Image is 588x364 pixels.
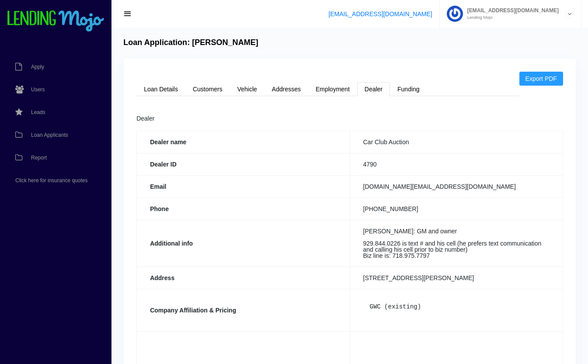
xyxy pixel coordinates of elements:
[31,110,45,115] span: Leads
[350,153,563,175] td: 4790
[137,267,350,289] th: Address
[136,114,563,124] div: Dealer
[264,82,308,96] a: Addresses
[357,82,390,96] a: Dealer
[31,155,47,160] span: Report
[137,289,350,331] th: Company Affiliation & Pricing
[7,10,105,32] img: logo-small.png
[137,175,350,198] th: Email
[123,38,258,48] h4: Loan Application: [PERSON_NAME]
[463,8,559,13] span: [EMAIL_ADDRESS][DOMAIN_NAME]
[137,153,350,175] th: Dealer ID
[350,198,563,220] td: [PHONE_NUMBER]
[328,10,432,17] a: [EMAIL_ADDRESS][DOMAIN_NAME]
[463,15,559,20] small: Lending Mojo
[350,220,563,267] td: [PERSON_NAME]: GM and owner 929.844.0226 is text # and his cell (he prefers text communication an...
[363,297,550,316] pre: GWC (existing)
[390,82,427,96] a: Funding
[137,131,350,153] th: Dealer name
[137,220,350,267] th: Additional info
[31,132,68,138] span: Loan Applicants
[447,6,463,22] img: Profile image
[137,198,350,220] th: Phone
[350,131,563,153] td: Car Club Auction
[519,72,563,86] a: Export PDF
[31,64,44,69] span: Apply
[136,82,185,96] a: Loan Details
[31,87,45,92] span: Users
[350,175,563,198] td: [DOMAIN_NAME][EMAIL_ADDRESS][DOMAIN_NAME]
[185,82,230,96] a: Customers
[230,82,264,96] a: Vehicle
[308,82,357,96] a: Employment
[350,267,563,289] td: [STREET_ADDRESS][PERSON_NAME]
[15,178,87,183] span: Click here for insurance quotes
